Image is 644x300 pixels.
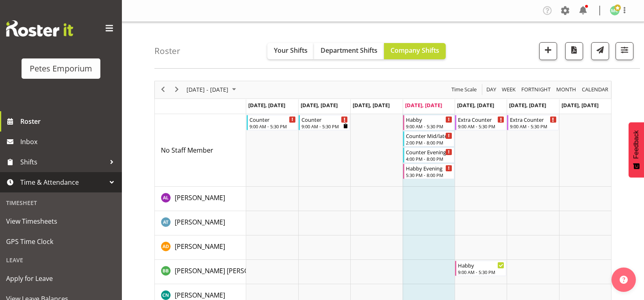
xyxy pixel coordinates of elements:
a: View Timesheets [2,211,120,231]
span: Roster [20,115,118,127]
img: Rosterit website logo [6,20,73,37]
a: [PERSON_NAME] [175,290,225,300]
div: Petes Emporium [30,63,92,75]
div: 2:00 PM - 8:00 PM [406,139,452,146]
div: Counter [249,115,296,123]
div: 9:00 AM - 5:30 PM [510,123,556,129]
a: GPS Time Clock [2,231,120,252]
div: 5:30 PM - 8:00 PM [406,172,452,178]
span: [PERSON_NAME] [175,291,225,300]
td: Amelia Denz resource [155,235,246,260]
div: Habby Evening [406,164,452,172]
span: Apply for Leave [6,272,116,285]
button: August 2025 [185,84,240,95]
span: Inbox [20,136,118,148]
button: Month [581,84,610,95]
a: [PERSON_NAME] [175,242,225,251]
span: No Staff Member [161,146,213,155]
div: Habby [406,115,452,123]
button: Add a new shift [539,42,557,60]
div: previous period [156,81,170,98]
div: Counter Evening [406,148,452,156]
span: Department Shifts [321,46,377,55]
div: Habby [458,261,504,269]
div: Beena Beena"s event - Habby Begin From Friday, August 15, 2025 at 9:00:00 AM GMT+12:00 Ends At Fr... [455,261,506,276]
div: No Staff Member"s event - Habby Begin From Thursday, August 14, 2025 at 9:00:00 AM GMT+12:00 Ends... [403,115,454,130]
span: [PERSON_NAME] [PERSON_NAME] [175,266,277,275]
div: Counter [301,115,348,123]
span: [DATE], [DATE] [562,101,598,109]
span: [DATE], [DATE] [509,101,546,109]
div: Timesheet [2,194,120,211]
div: No Staff Member"s event - Counter Begin From Tuesday, August 12, 2025 at 9:00:00 AM GMT+12:00 End... [299,115,350,130]
td: Beena Beena resource [155,260,246,284]
a: [PERSON_NAME] [175,193,225,203]
span: Week [501,84,516,95]
span: Company Shifts [390,46,439,55]
div: Extra Counter [458,115,504,123]
div: 9:00 AM - 5:30 PM [458,123,504,129]
span: [DATE], [DATE] [301,101,338,109]
span: [PERSON_NAME] [175,242,225,251]
span: Month [555,84,577,95]
img: help-xxl-2.png [620,276,628,284]
button: Feedback - Show survey [629,122,644,177]
div: next period [170,81,184,98]
span: Feedback [633,130,640,159]
div: No Staff Member"s event - Counter Evening Begin From Thursday, August 14, 2025 at 4:00:00 PM GMT+... [403,147,454,163]
span: Fortnight [520,84,551,95]
button: Timeline Day [485,84,498,95]
span: [DATE] - [DATE] [186,84,229,95]
button: Fortnight [520,84,552,95]
a: No Staff Member [161,145,213,155]
div: Leave [2,252,120,268]
span: [PERSON_NAME] [175,218,225,227]
span: [DATE], [DATE] [457,101,494,109]
div: No Staff Member"s event - Extra Counter Begin From Saturday, August 16, 2025 at 9:00:00 AM GMT+12... [507,115,558,130]
div: August 11 - 17, 2025 [184,81,241,98]
h4: Roster [154,46,180,56]
div: No Staff Member"s event - Counter Begin From Monday, August 11, 2025 at 9:00:00 AM GMT+12:00 Ends... [247,115,298,130]
button: Filter Shifts [616,42,633,60]
div: 4:00 PM - 8:00 PM [406,155,452,162]
span: [DATE], [DATE] [353,101,390,109]
button: Time Scale [450,84,478,95]
span: [PERSON_NAME] [175,193,225,202]
td: Abigail Lane resource [155,187,246,211]
span: GPS Time Clock [6,235,116,248]
div: 9:00 AM - 5:30 PM [249,123,296,129]
button: Timeline Week [501,84,517,95]
a: [PERSON_NAME] [PERSON_NAME] [175,266,277,276]
span: calendar [581,84,609,95]
span: View Timesheets [6,215,116,227]
span: Your Shifts [274,46,308,55]
button: Timeline Month [555,84,578,95]
img: melissa-cowen2635.jpg [610,6,620,15]
span: [DATE], [DATE] [405,101,442,109]
div: 9:00 AM - 5:30 PM [458,269,504,275]
div: 9:00 AM - 5:30 PM [301,123,348,129]
div: No Staff Member"s event - Counter Mid/late Shift Begin From Thursday, August 14, 2025 at 2:00:00 ... [403,131,454,147]
span: Shifts [20,156,106,168]
button: Download a PDF of the roster according to the set date range. [565,42,583,60]
td: No Staff Member resource [155,114,246,187]
span: [DATE], [DATE] [248,101,285,109]
td: Alex-Micheal Taniwha resource [155,211,246,235]
div: Extra Counter [510,115,556,123]
span: Day [486,84,497,95]
a: [PERSON_NAME] [175,217,225,227]
button: Send a list of all shifts for the selected filtered period to all rostered employees. [591,42,609,60]
div: No Staff Member"s event - Habby Evening Begin From Thursday, August 14, 2025 at 5:30:00 PM GMT+12... [403,164,454,179]
a: Apply for Leave [2,268,120,289]
button: Previous [158,84,169,95]
div: Counter Mid/late Shift [406,132,452,140]
span: Time Scale [451,84,477,95]
button: Your Shifts [267,43,314,59]
div: 9:00 AM - 5:30 PM [406,123,452,129]
span: Time & Attendance [20,176,106,188]
button: Next [171,84,182,95]
div: No Staff Member"s event - Extra Counter Begin From Friday, August 15, 2025 at 9:00:00 AM GMT+12:0... [455,115,506,130]
button: Company Shifts [384,43,446,59]
button: Department Shifts [314,43,384,59]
